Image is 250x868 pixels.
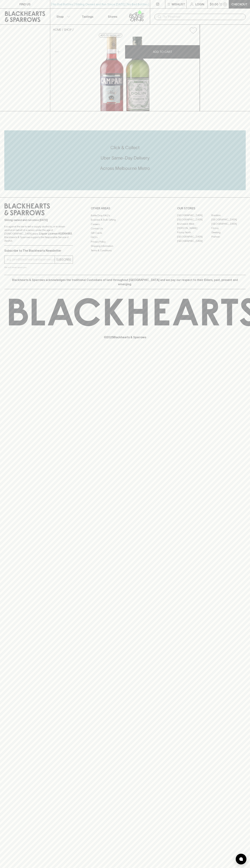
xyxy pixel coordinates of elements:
[108,14,117,19] p: Stores
[50,9,75,24] button: Shop
[100,9,125,24] a: Stores
[195,2,204,6] p: Login
[91,248,159,253] a: Terms & Conditions
[211,226,246,230] a: Fitzroy
[82,14,93,19] p: Tastings
[177,239,211,243] a: [GEOGRAPHIC_DATA]
[91,226,159,231] a: Contact Us
[56,14,64,19] p: Shop
[91,244,159,248] a: Shipping Information
[99,33,122,38] button: Add to wishlist
[177,206,246,210] p: OUR STORES
[53,28,61,31] a: HOME
[211,218,246,222] a: [GEOGRAPHIC_DATA]
[4,130,246,190] div: Call to action block
[91,218,159,222] a: Business & Bulk Gifting
[211,213,246,218] a: Braddon
[4,145,246,151] h5: Click & Collect
[177,226,211,230] a: [PERSON_NAME]
[4,248,73,253] p: Subscribe to The Blackhearts Newsletter
[4,218,73,222] p: Sibling owned and run since [DATE]
[39,232,72,235] strong: Liquor License #32064953
[91,235,159,240] a: FAQ's
[224,3,226,5] p: 0
[56,257,71,262] p: SUBSCRIBE
[153,50,172,54] p: ADD TO CART
[91,213,159,218] a: Bottle Drop FAQ's
[19,2,31,6] p: FIND US
[55,256,73,263] button: SUBSCRIBE
[177,230,211,235] a: Fitzroy North
[7,278,243,286] p: Blackhearts & Sparrows acknowledges the traditional Custodians of land throughout [GEOGRAPHIC_DAT...
[4,155,246,161] h5: Uber Same-Day Delivery
[50,37,200,111] img: 32366.png
[125,45,200,59] button: ADD TO CART
[4,165,246,171] h5: Across Melbourne Metro
[231,2,247,6] p: Checkout
[91,231,159,235] a: Gift Cards
[91,240,159,244] a: Privacy Policy
[210,2,218,6] p: $0.00
[172,2,185,6] p: Wishlist
[4,266,73,269] p: We will never spam you
[177,222,211,226] a: Brunswick West
[239,857,243,861] img: bubble-icon
[188,26,198,35] button: Add to wishlist
[177,218,211,222] a: [GEOGRAPHIC_DATA]
[91,222,159,226] a: Careers
[163,14,243,20] input: Try "Pinot noir"
[177,235,211,239] a: [GEOGRAPHIC_DATA]
[7,257,55,262] input: e.g. jane@blackheartsandsparrows.com.au
[64,28,72,31] a: SHOP
[91,206,159,210] p: OTHER AREAS
[211,222,246,226] a: [GEOGRAPHIC_DATA]
[211,235,246,239] a: Prahran
[75,9,100,24] a: Tastings
[211,230,246,235] a: Geelong
[177,213,211,218] a: [GEOGRAPHIC_DATA]
[4,225,73,243] p: It is against the law to sell or supply alcohol to, or to obtain alcohol on behalf of a person un...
